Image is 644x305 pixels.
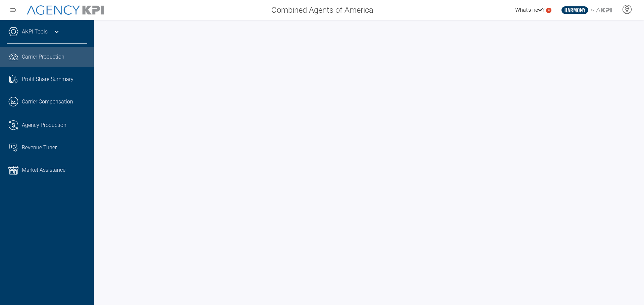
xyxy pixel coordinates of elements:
[22,53,64,61] span: Carrier Production
[22,144,57,152] span: Revenue Tuner
[22,121,66,129] span: Agency Production
[22,98,73,106] span: Carrier Compensation
[271,4,373,16] span: Combined Agents of America
[27,5,104,15] img: AgencyKPI
[548,8,550,12] text: 4
[515,7,544,13] span: What's new?
[22,166,65,174] span: Market Assistance
[546,8,551,13] a: 4
[22,28,48,36] a: AKPI Tools
[22,75,73,83] span: Profit Share Summary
